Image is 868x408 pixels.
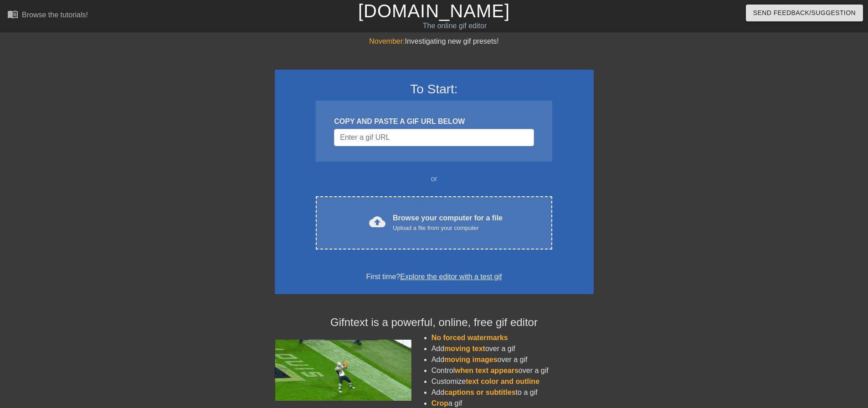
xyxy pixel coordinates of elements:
div: The online gif editor [294,20,616,31]
div: COPY AND PASTE A GIF URL BELOW [334,116,534,127]
span: Send Feedback/Suggestion [753,7,856,19]
input: Username [334,129,534,146]
li: Add over a gif [431,343,594,354]
button: Send Feedback/Suggestion [746,5,863,21]
span: captions or subtitles [444,388,515,396]
a: [DOMAIN_NAME] [358,1,510,21]
a: Browse the tutorials! [7,9,88,23]
div: Browse your computer for a file [393,213,503,233]
span: text color and outline [466,377,539,385]
div: or [298,173,570,184]
span: moving text [444,345,485,352]
li: Control over a gif [431,365,594,376]
div: Upload a file from your computer [393,224,503,233]
span: cloud_upload [369,214,385,230]
div: First time? [287,271,582,282]
span: when text appears [455,367,519,374]
li: Add to a gif [431,387,594,398]
span: No forced watermarks [431,334,508,342]
div: Investigating new gif presets! [275,36,594,47]
span: moving images [444,356,497,363]
span: November: [369,37,405,45]
span: menu_book [7,9,18,20]
h3: To Start: [287,82,582,97]
li: Customize [431,376,594,387]
div: Browse the tutorials! [22,11,88,19]
h4: Gifntext is a powerful, online, free gif editor [275,316,594,329]
a: Explore the editor with a test gif [400,273,502,280]
li: Add over a gif [431,354,594,365]
img: football_small.gif [275,340,411,401]
span: Crop [431,399,448,407]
